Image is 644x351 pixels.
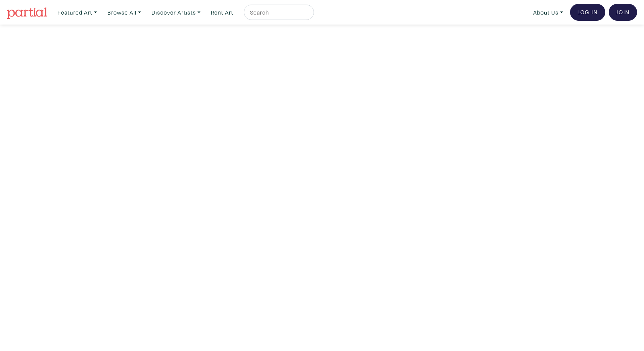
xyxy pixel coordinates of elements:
a: Discover Artists [148,5,204,20]
a: Browse All [104,5,145,20]
a: Rent Art [207,5,237,20]
a: About Us [530,5,567,20]
a: Featured Art [54,5,100,20]
a: Log In [570,4,605,21]
input: Search [249,8,307,17]
a: Join [609,4,637,21]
